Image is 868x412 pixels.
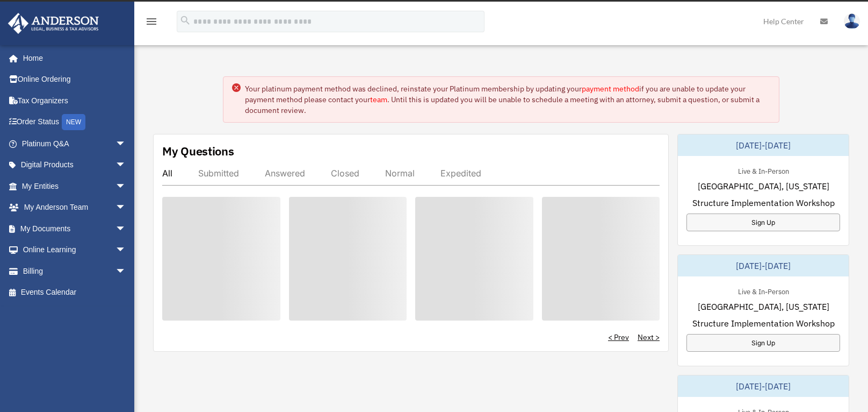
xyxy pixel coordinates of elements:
span: arrow_drop_down [115,154,137,176]
span: arrow_drop_down [115,239,137,261]
div: Closed [331,168,359,179]
a: Sign Up [686,334,840,352]
span: [GEOGRAPHIC_DATA], [US_STATE] [698,180,829,193]
a: Online Learningarrow_drop_down [8,239,142,261]
a: < Prev [608,332,629,343]
div: Your platinum payment method was declined, reinstate your Platinum membership by updating your if... [245,83,771,116]
div: Expedited [440,168,481,179]
span: arrow_drop_down [115,175,137,197]
a: Home [8,47,137,69]
img: User Pic [844,13,860,29]
a: Online Ordering [8,69,142,90]
div: [DATE]-[DATE] [678,375,849,397]
a: Events Calendar [8,282,142,303]
a: Tax Organizers [8,90,142,111]
a: Order StatusNEW [8,111,142,133]
a: team [370,95,387,104]
div: [DATE]-[DATE] [678,134,849,156]
div: Live & In-Person [729,165,798,176]
div: Submitted [198,168,239,179]
a: payment method [582,84,639,94]
span: arrow_drop_down [115,218,137,240]
img: Anderson Advisors Platinum Portal [5,13,102,34]
div: NEW [62,114,85,130]
span: arrow_drop_down [115,197,137,219]
div: Normal [385,168,415,179]
div: [DATE]-[DATE] [678,255,849,276]
div: Live & In-Person [729,285,798,296]
a: Platinum Q&Aarrow_drop_down [8,133,142,154]
a: menu [145,19,158,28]
a: Digital Productsarrow_drop_down [8,154,142,176]
a: My Entitiesarrow_drop_down [8,175,142,197]
a: Billingarrow_drop_down [8,260,142,282]
span: Structure Implementation Workshop [692,317,835,330]
a: My Documentsarrow_drop_down [8,218,142,239]
i: search [179,15,191,26]
div: All [162,168,172,179]
span: arrow_drop_down [115,260,137,282]
span: [GEOGRAPHIC_DATA], [US_STATE] [698,300,829,313]
div: Answered [265,168,305,179]
a: My Anderson Teamarrow_drop_down [8,197,142,218]
span: arrow_drop_down [115,133,137,155]
div: My Questions [162,143,234,159]
i: menu [145,15,158,28]
span: Structure Implementation Workshop [692,196,835,209]
a: Next > [638,332,660,343]
a: Sign Up [686,214,840,231]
